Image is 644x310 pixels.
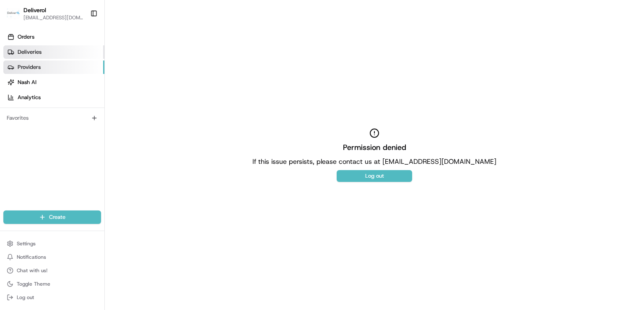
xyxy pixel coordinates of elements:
[3,111,101,125] div: Favorites
[8,8,25,25] img: Nash
[3,210,101,224] button: Create
[5,118,68,134] a: 📗Knowledge Base
[17,240,36,247] span: Settings
[83,142,101,149] span: Pylon
[79,122,135,130] span: API Documentation
[3,238,101,250] button: Settings
[18,33,34,41] span: Orders
[18,94,41,101] span: Analytics
[143,83,153,93] button: Start new chat
[29,89,106,95] div: We're available if you need us!
[17,281,50,287] span: Toggle Theme
[17,294,34,301] span: Log out
[17,122,64,130] span: Knowledge Base
[68,118,138,134] a: 💻API Documentation
[3,3,87,24] button: DeliverolDeliverol[EMAIL_ADDRESS][DOMAIN_NAME]
[22,54,138,63] input: Clear
[23,6,46,14] button: Deliverol
[3,251,101,263] button: Notifications
[49,213,65,221] span: Create
[18,79,36,86] span: Nash AI
[71,123,78,129] div: 💻
[3,30,104,44] a: Orders
[8,34,153,47] p: Welcome 👋
[23,14,83,21] button: [EMAIL_ADDRESS][DOMAIN_NAME]
[17,254,46,260] span: Notifications
[3,45,104,59] a: Deliveries
[59,142,101,149] a: Powered byPylon
[343,142,406,153] h2: Permission denied
[3,76,104,89] a: Nash AI
[8,80,23,95] img: 1736555255976-a54dd68f-1ca7-489b-9aae-adbdc363a1c4
[252,157,496,167] p: If this issue persists, please contact us at [EMAIL_ADDRESS][DOMAIN_NAME]
[7,8,20,19] img: Deliverol
[18,63,41,71] span: Providers
[3,91,104,104] a: Analytics
[8,123,15,129] div: 📗
[3,292,101,303] button: Log out
[17,267,47,274] span: Chat with us!
[3,265,101,276] button: Chat with us!
[29,80,138,89] div: Start new chat
[3,278,101,290] button: Toggle Theme
[18,48,42,56] span: Deliveries
[3,60,104,74] a: Providers
[337,170,412,182] button: Log out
